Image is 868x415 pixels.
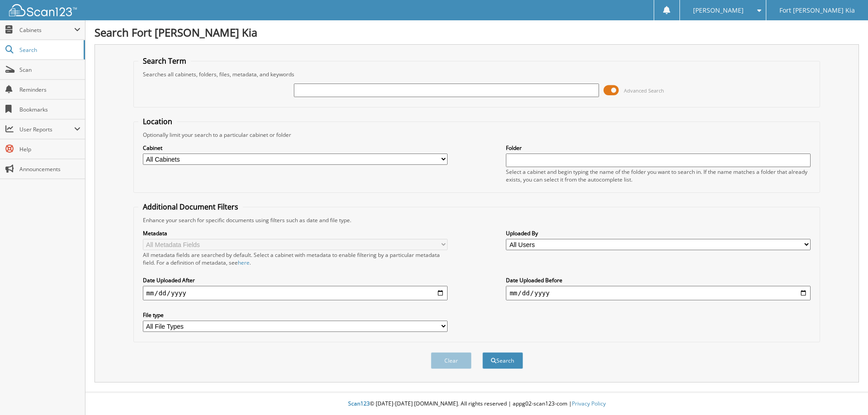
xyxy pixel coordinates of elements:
[506,144,811,152] label: Folder
[238,259,250,266] a: here
[143,276,448,284] label: Date Uploaded After
[779,8,855,13] span: Fort [PERSON_NAME] Kia
[506,286,811,300] input: end
[19,145,80,153] span: Help
[506,229,811,237] label: Uploaded By
[572,400,606,407] a: Privacy Policy
[143,311,448,319] label: File type
[19,46,79,54] span: Search
[143,286,448,300] input: start
[506,276,811,284] label: Date Uploaded Before
[143,144,448,152] label: Cabinet
[9,4,77,16] img: scan123-logo-white.svg
[94,25,859,40] h1: Search Fort [PERSON_NAME] Kia
[138,56,191,66] legend: Search Term
[143,229,448,237] label: Metadata
[431,352,472,369] button: Clear
[138,131,816,139] div: Optionally limit your search to a particular cabinet or folder
[19,86,80,93] span: Reminders
[348,400,370,407] span: Scan123
[138,202,243,212] legend: Additional Document Filters
[138,70,816,78] div: Searches all cabinets, folders, files, metadata, and keywords
[693,8,744,13] span: [PERSON_NAME]
[19,66,80,74] span: Scan
[19,165,80,173] span: Announcements
[143,251,448,266] div: All metadata fields are searched by default. Select a cabinet with metadata to enable filtering b...
[19,126,74,133] span: User Reports
[19,106,80,113] span: Bookmarks
[19,26,74,34] span: Cabinets
[624,87,664,94] span: Advanced Search
[506,168,811,183] div: Select a cabinet and begin typing the name of the folder you want to search in. If the name match...
[138,216,816,224] div: Enhance your search for specific documents using filters such as date and file type.
[482,352,523,369] button: Search
[85,393,868,415] div: © [DATE]-[DATE] [DOMAIN_NAME]. All rights reserved | appg02-scan123-com |
[138,117,177,126] legend: Location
